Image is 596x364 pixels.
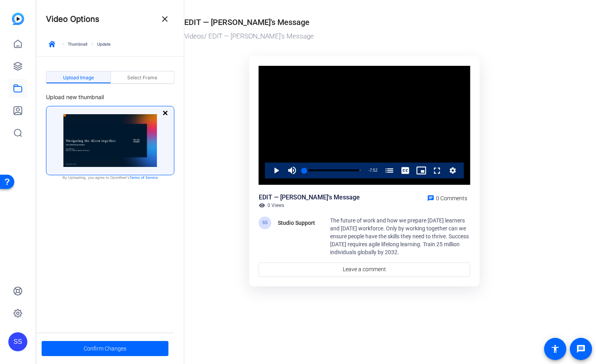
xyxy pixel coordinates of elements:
[46,14,99,24] h4: Video Options
[413,163,429,178] button: Picture-in-Picture
[63,114,157,167] img: Uploaded Image
[259,262,470,277] a: Leave a comment
[268,163,284,178] button: Play
[259,202,265,209] mat-icon: visibility
[184,16,309,28] div: EDIT — [PERSON_NAME]'s Message
[284,163,300,178] button: Mute
[343,265,386,274] span: Leave a comment
[12,13,24,25] img: blue-gradient.svg
[382,163,397,178] button: Chapters
[436,195,467,201] span: 0 Comments
[369,168,370,172] span: -
[550,344,560,354] mat-icon: accessibility
[46,175,174,180] div: By Uploading, you agree to OpenReel's
[370,168,377,172] span: 7:52
[259,193,360,202] div: EDIT — [PERSON_NAME]'s Message
[160,14,170,24] mat-icon: close
[259,66,470,185] div: Video Player
[304,169,361,171] div: Progress Bar
[184,31,541,42] div: / EDIT — [PERSON_NAME]'s Message
[46,92,174,106] div: Upload new thumbnail
[60,41,66,47] mat-icon: keyboard_arrow_right
[63,75,94,80] span: Upload Image
[576,344,586,354] mat-icon: message
[259,216,271,229] div: SS
[397,163,413,178] button: Captions
[130,175,158,180] a: Terms of Service
[60,41,87,47] a: Thumbnail
[424,193,470,202] a: 0 Comments
[184,32,204,40] a: Videos
[8,332,27,351] div: SS
[330,217,469,255] span: The future of work and how we prepare [DATE] learners and [DATE] workforce. Only by working toget...
[427,195,434,202] mat-icon: chat
[267,202,284,209] span: 0 Views
[127,75,157,80] span: Select Frame
[278,218,317,228] div: Studio Support
[42,341,168,356] button: Confirm Changes
[84,341,126,356] span: Confirm Changes
[429,163,445,178] button: Fullscreen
